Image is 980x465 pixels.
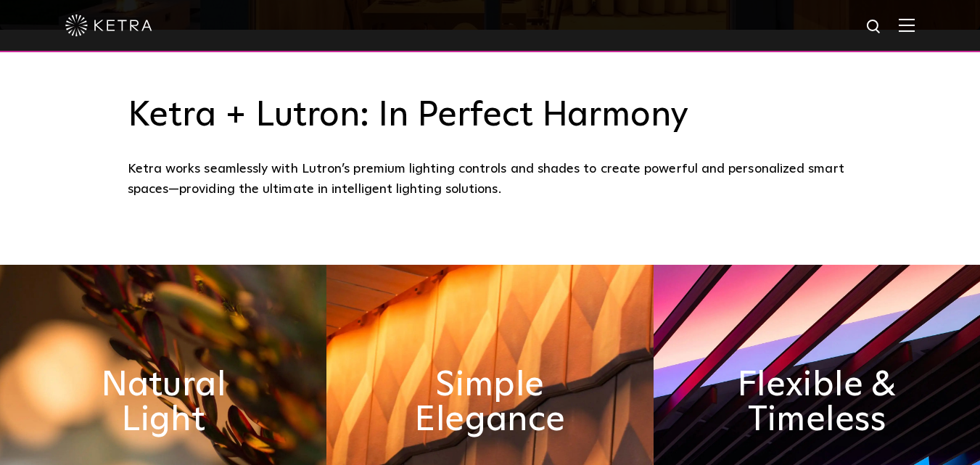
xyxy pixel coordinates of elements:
img: Hamburger%20Nav.svg [899,18,915,32]
img: ketra-logo-2019-white [65,15,152,36]
h2: Flexible & Timeless [735,368,898,437]
h3: Ketra + Lutron: In Perfect Harmony [128,95,853,137]
h2: Simple Elegance [408,368,572,437]
div: Ketra works seamlessly with Lutron’s premium lighting controls and shades to create powerful and ... [128,159,853,200]
img: search icon [865,18,884,36]
h2: Natural Light [82,368,245,437]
